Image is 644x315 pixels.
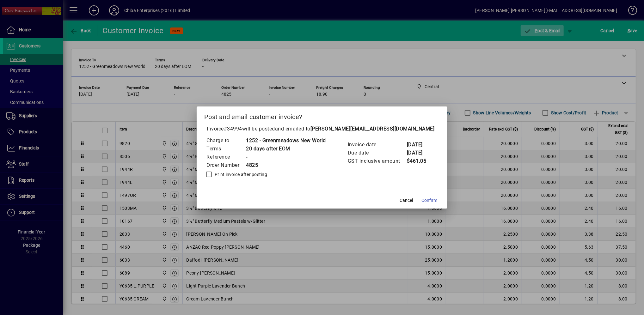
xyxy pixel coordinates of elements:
[421,197,437,204] span: Confirm
[310,126,435,132] b: [PERSON_NAME][EMAIL_ADDRESS][DOMAIN_NAME]
[206,145,246,153] td: Terms
[396,195,416,206] button: Cancel
[407,141,432,149] td: [DATE]
[197,106,447,125] h2: Post and email customer invoice?
[224,126,242,132] span: #34994
[213,171,267,178] label: Print invoice after posting
[246,153,326,161] td: -
[206,161,246,169] td: Order Number
[246,136,326,145] td: 1252 - Greenmeadows New World
[275,126,435,132] span: and emailed to
[407,149,432,157] td: [DATE]
[206,136,246,145] td: Charge to
[246,161,326,169] td: 4825
[347,157,407,165] td: GST inclusive amount
[347,149,407,157] td: Due date
[204,125,440,133] p: Invoice will be posted .
[347,141,407,149] td: Invoice date
[419,195,440,206] button: Confirm
[206,153,246,161] td: Reference
[407,157,432,165] td: $461.05
[246,145,326,153] td: 20 days after EOM
[400,197,413,204] span: Cancel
